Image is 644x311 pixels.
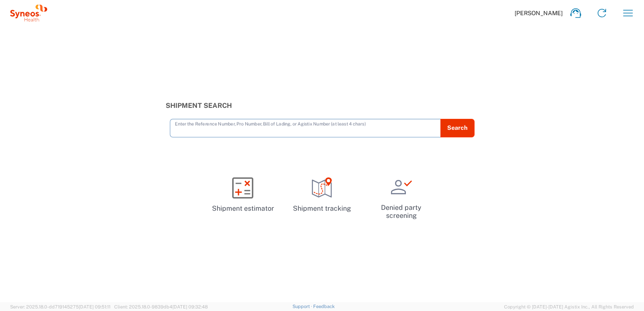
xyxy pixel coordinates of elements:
span: Copyright © [DATE]-[DATE] Agistix Inc., All Rights Reserved [504,303,634,311]
span: [DATE] 09:51:11 [79,304,110,309]
button: Search [440,119,475,137]
a: Feedback [313,304,335,309]
span: [PERSON_NAME] [515,9,563,17]
a: Denied party screening [365,170,437,227]
a: Shipment tracking [286,170,358,220]
h3: Shipment Search [166,102,479,110]
a: Shipment estimator [207,170,279,220]
span: Server: 2025.18.0-dd719145275 [10,304,110,309]
span: Client: 2025.18.0-9839db4 [114,304,208,309]
span: [DATE] 09:32:48 [172,304,208,309]
a: Support [292,304,314,309]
